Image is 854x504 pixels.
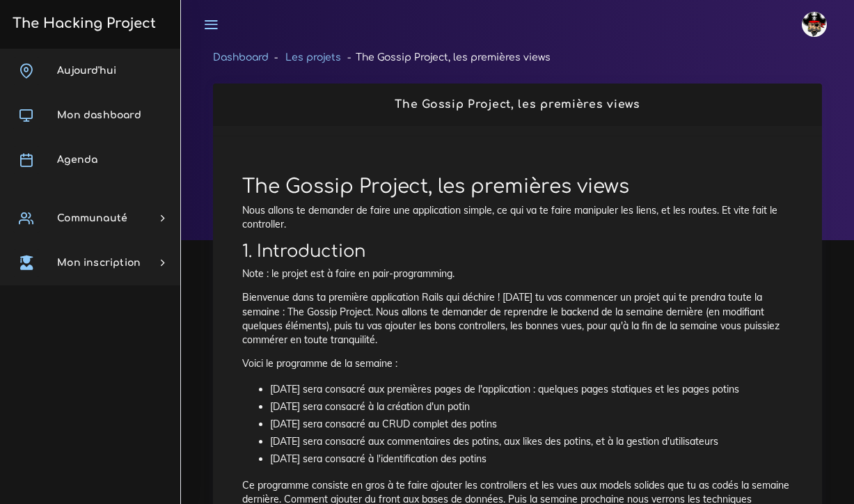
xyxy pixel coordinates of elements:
[242,356,793,370] p: Voici le programme de la semaine :
[285,52,341,63] a: Les projets
[242,290,793,347] p: Bienvenue dans ta première application Rails qui déchire ! [DATE] tu vas commencer un projet qui ...
[802,12,827,37] img: avatar
[213,52,269,63] a: Dashboard
[228,98,807,111] h2: The Gossip Project, les premières views
[341,49,550,66] li: The Gossip Project, les premières views
[242,203,793,232] p: Nous allons te demander de faire une application simple, ce qui va te faire manipuler les liens, ...
[57,110,141,120] span: Mon dashboard
[242,175,793,199] h1: The Gossip Project, les premières views
[270,381,793,398] li: [DATE] sera consacré aux premières pages de l'application : quelques pages statiques et les pages...
[270,433,793,450] li: [DATE] sera consacré aux commentaires des potins, aux likes des potins, et à la gestion d'utilisa...
[57,155,97,165] span: Agenda
[242,242,793,262] h2: 1. Introduction
[57,258,141,268] span: Mon inscription
[57,213,127,223] span: Communauté
[57,65,116,76] span: Aujourd'hui
[242,267,793,281] p: Note : le projet est à faire en pair-programming.
[270,416,793,433] li: [DATE] sera consacré au CRUD complet des potins
[8,16,156,31] h3: The Hacking Project
[270,450,793,468] li: [DATE] sera consacré à l'identification des potins
[270,398,793,416] li: [DATE] sera consacré à la création d'un potin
